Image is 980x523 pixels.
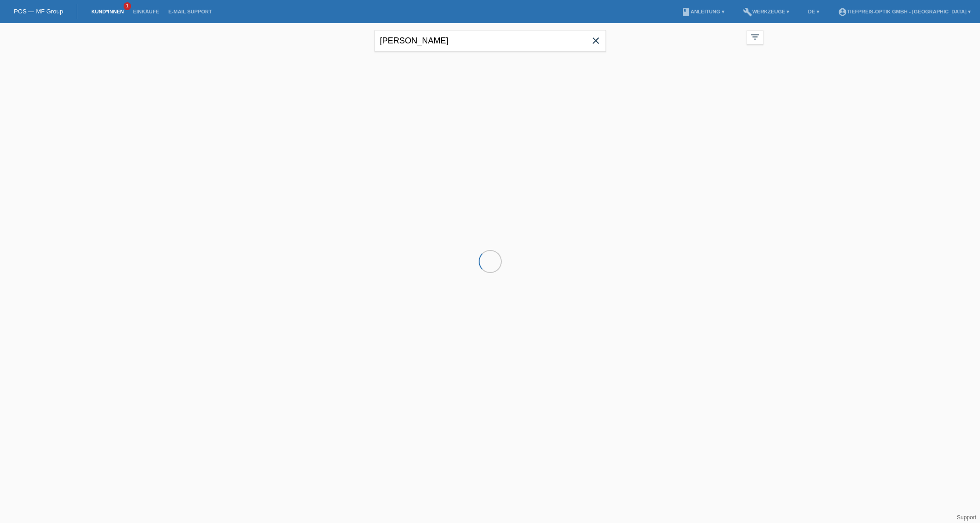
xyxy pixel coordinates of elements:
[164,9,217,14] a: E-Mail Support
[743,7,752,17] i: build
[957,514,976,521] a: Support
[738,9,794,14] a: buildWerkzeuge ▾
[590,35,601,46] i: close
[838,7,847,17] i: account_circle
[750,32,760,42] i: filter_list
[375,30,606,52] input: Suche...
[833,9,975,14] a: account_circleTiefpreis-Optik GmbH - [GEOGRAPHIC_DATA] ▾
[128,9,163,14] a: Einkäufe
[14,8,63,15] a: POS — MF Group
[677,9,729,14] a: bookAnleitung ▾
[124,2,131,10] span: 1
[681,7,691,17] i: book
[87,9,128,14] a: Kund*innen
[804,9,824,14] a: DE ▾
